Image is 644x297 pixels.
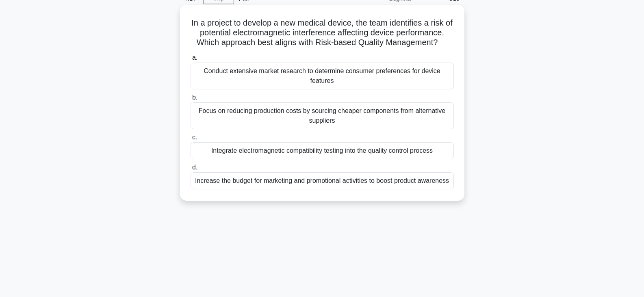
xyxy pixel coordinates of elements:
[191,172,454,189] div: Increase the budget for marketing and promotional activities to boost product awareness
[191,102,454,129] div: Focus on reducing production costs by sourcing cheaper components from alternative suppliers
[192,94,197,101] span: b.
[192,54,197,61] span: a.
[191,63,454,89] div: Conduct extensive market research to determine consumer preferences for device features
[192,164,197,171] span: d.
[192,134,197,141] span: c.
[191,142,454,159] div: Integrate electromagnetic compatibility testing into the quality control process
[190,18,455,48] h5: In a project to develop a new medical device, the team identifies a risk of potential electromagn...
